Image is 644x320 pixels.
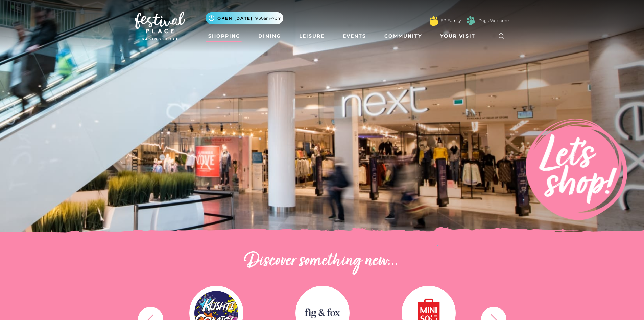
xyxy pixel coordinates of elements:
h2: Discover something new... [135,251,510,272]
a: Dogs Welcome! [478,18,510,24]
a: Shopping [206,30,243,42]
a: FP Family [440,18,461,24]
span: Your Visit [440,33,475,40]
span: 9.30am-7pm [255,15,282,21]
a: Events [340,30,369,42]
a: Dining [256,30,284,42]
span: Open [DATE] [217,15,253,21]
a: Community [382,30,425,42]
button: Open [DATE] 9.30am-7pm [206,12,283,24]
img: Festival Place Logo [135,12,185,40]
a: Leisure [296,30,327,42]
a: Your Visit [437,30,481,42]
